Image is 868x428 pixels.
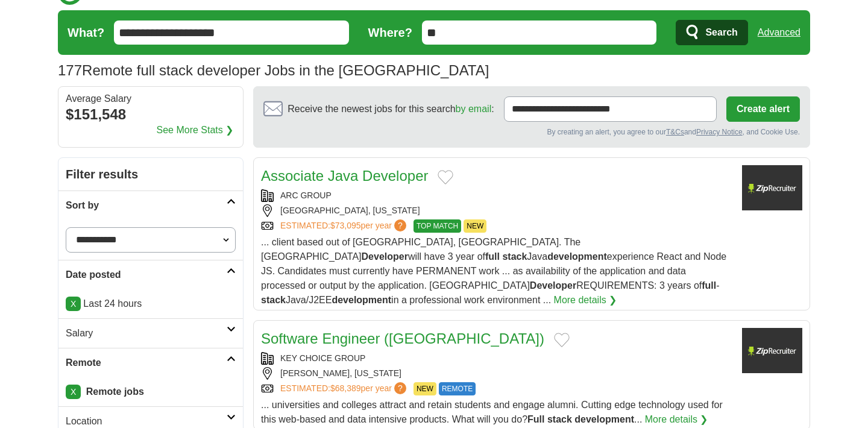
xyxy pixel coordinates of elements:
h2: Filter results [58,158,243,190]
span: ? [394,219,406,231]
img: Company logo [742,165,802,210]
span: ... client based out of [GEOGRAPHIC_DATA], [GEOGRAPHIC_DATA]. The [GEOGRAPHIC_DATA] will have 3 y... [261,237,726,305]
p: Last 24 hours [66,297,236,311]
div: [PERSON_NAME], [US_STATE] [261,367,732,380]
strong: stack [261,295,286,305]
a: More details ❯ [554,293,617,307]
a: X [66,297,81,311]
a: Sort by [58,190,243,220]
a: Privacy Notice [696,128,743,136]
h2: Date posted [66,268,227,282]
label: What? [68,24,104,42]
a: Salary [58,318,243,348]
img: Company logo [742,328,802,373]
a: X [66,385,81,399]
div: $151,548 [66,104,236,125]
button: Add to favorite jobs [554,333,570,347]
div: Average Salary [66,94,236,104]
a: Remote [58,348,243,377]
span: $68,389 [330,383,361,393]
strong: full [702,280,716,291]
a: Advanced [758,20,800,45]
a: by email [456,104,492,114]
h2: Sort by [66,198,227,213]
a: Date posted [58,260,243,289]
strong: stack [547,414,572,424]
a: T&Cs [666,128,684,136]
button: Search [676,20,747,45]
span: 177 [58,60,82,81]
a: ESTIMATED:$68,389per year? [280,382,409,395]
h1: Remote full stack developer Jobs in the [GEOGRAPHIC_DATA] [58,62,489,78]
span: NEW [414,382,436,395]
h2: Salary [66,326,227,341]
span: ? [394,382,406,394]
div: KEY CHOICE GROUP [261,352,732,365]
a: Software Engineer ([GEOGRAPHIC_DATA]) [261,330,544,347]
strong: full [485,251,500,262]
a: Associate Java Developer [261,168,428,184]
span: Receive the newest jobs for this search : [288,102,494,116]
strong: Developer [530,280,576,291]
div: ARC GROUP [261,189,732,202]
span: Search [705,20,737,45]
strong: Developer [362,251,408,262]
strong: Remote jobs [86,386,144,397]
h2: Remote [66,356,227,370]
a: More details ❯ [645,412,708,427]
a: ESTIMATED:$73,095per year? [280,219,409,233]
div: [GEOGRAPHIC_DATA], [US_STATE] [261,204,732,217]
div: By creating an alert, you agree to our and , and Cookie Use. [263,127,800,137]
span: TOP MATCH [414,219,461,233]
span: NEW [464,219,486,233]
span: REMOTE [439,382,476,395]
strong: development [547,251,607,262]
a: See More Stats ❯ [157,123,234,137]
strong: development [332,295,391,305]
strong: stack [502,251,527,262]
strong: Full [527,414,544,424]
strong: development [574,414,634,424]
button: Create alert [726,96,800,122]
span: ... universities and colleges attract and retain students and engage alumni. Cutting edge technol... [261,400,723,424]
span: $73,095 [330,221,361,230]
button: Add to favorite jobs [438,170,453,184]
label: Where? [368,24,412,42]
